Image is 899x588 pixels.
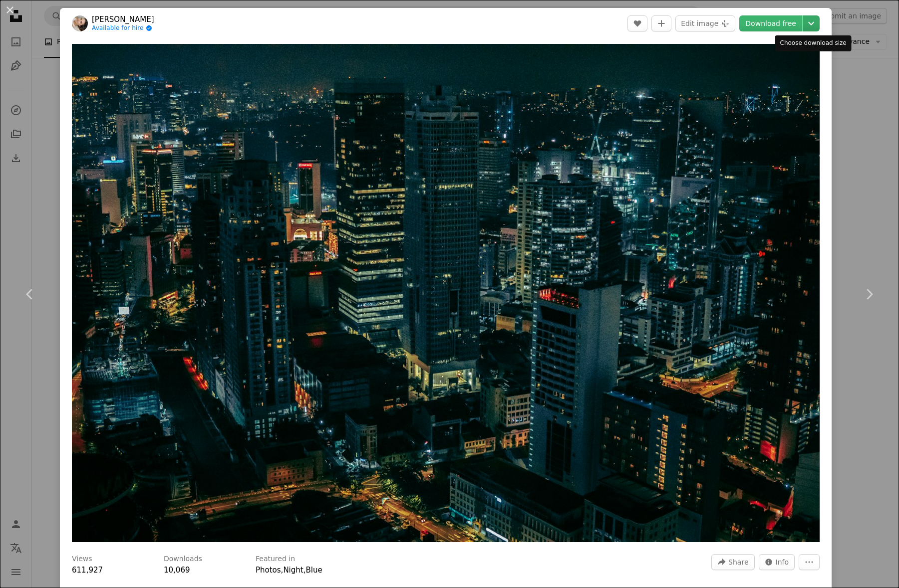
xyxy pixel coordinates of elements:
[256,554,295,564] h3: Featured in
[283,566,303,575] a: Night
[728,555,748,570] span: Share
[72,44,820,542] img: aerial view of city buildings during night time
[739,15,802,31] a: Download free
[72,554,92,564] h3: Views
[711,554,754,570] button: Share this image
[305,566,322,575] a: Blue
[799,554,820,570] button: More Actions
[775,35,852,51] div: Choose download size
[675,15,735,31] button: Edit image
[651,15,671,31] button: Add to Collection
[627,15,647,31] button: Like
[776,555,789,570] span: Info
[92,24,154,32] a: Available for hire
[839,246,899,342] a: Next
[164,554,202,564] h3: Downloads
[164,566,190,575] span: 10,069
[72,15,88,31] img: Go to Polina Kuzovkova's profile
[281,566,284,575] span: ,
[256,566,281,575] a: Photos
[303,566,306,575] span: ,
[803,15,820,31] button: Choose download size
[72,44,820,542] button: Zoom in on this image
[759,554,795,570] button: Stats about this image
[72,566,103,575] span: 611,927
[92,14,154,24] a: [PERSON_NAME]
